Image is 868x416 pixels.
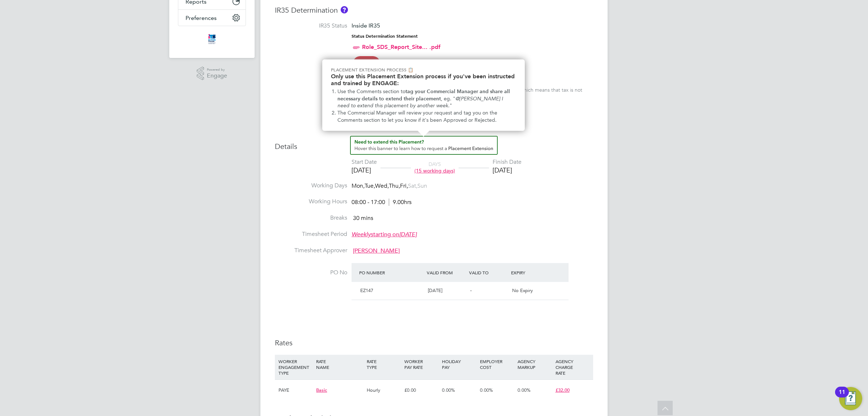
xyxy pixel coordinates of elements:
[275,269,347,276] label: PO No
[450,103,452,109] span: "
[512,287,533,294] span: No Expiry
[470,287,472,294] span: -
[357,266,425,279] div: PO Number
[403,380,440,401] div: £0.00
[509,266,552,279] div: Expiry
[316,387,327,393] span: Basic
[408,182,417,190] span: Sat,
[350,136,498,155] button: How to extend a Placement?
[331,67,516,73] p: Placement Extension Process 📋
[275,247,347,254] label: Timesheet Approver
[352,22,380,29] span: Inside IR35
[352,166,377,174] div: [DATE]
[467,266,510,279] div: Valid To
[400,182,408,190] span: Fri,
[322,59,525,131] div: Need to extend this Placement? Hover this banner.
[839,387,862,410] button: Open Resource Center, 11 new notifications
[353,247,400,254] span: [PERSON_NAME]
[360,287,373,294] span: EZ147
[275,230,347,238] label: Timesheet Period
[480,387,493,393] span: 0.00%
[352,158,377,166] div: Start Date
[337,88,405,95] span: Use the Comments section to
[493,158,522,166] div: Finish Date
[277,355,314,379] div: WORKER ENGAGEMENT TYPE
[275,338,593,348] h3: Rates
[441,96,455,102] span: , eg. "
[365,380,403,401] div: Hourly
[414,167,455,174] span: (15 working days)
[277,380,314,401] div: PAYE
[178,33,246,45] a: Go to home page
[275,22,347,30] label: IR35 Status
[493,166,522,174] div: [DATE]
[389,182,400,190] span: Thu,
[337,109,516,124] li: The Commercial Manager will review your request and tag you on the Comments section to let you kn...
[353,215,373,222] span: 30 mins
[556,387,570,393] span: £32.00
[275,136,593,151] h3: Details
[352,231,417,238] span: starting on
[337,96,505,109] em: @[PERSON_NAME] I need to extend this placement by another week.
[275,182,347,190] label: Working Days
[275,214,347,222] label: Breaks
[417,182,427,190] span: Sun
[428,287,442,294] span: [DATE]
[442,387,455,393] span: 0.00%
[554,355,591,379] div: AGENCY CHARGE RATE
[341,6,348,13] button: About IR35
[518,387,531,393] span: 0.00%
[207,67,227,73] span: Powered by
[275,5,593,15] h3: IR35 Determination
[337,88,511,102] strong: tag your Commercial Manager and share all necessary details to extend their placement
[207,73,227,79] span: Engage
[331,73,516,87] h2: Only use this Placement Extension process if you've been instructed and trained by ENGAGE:
[365,355,403,374] div: RATE TYPE
[403,355,440,374] div: WORKER PAY RATE
[389,199,412,206] span: 9.00hrs
[440,355,478,374] div: HOLIDAY PAY
[314,355,365,374] div: RATE NAME
[186,14,217,21] span: Preferences
[375,182,389,190] span: Wed,
[352,34,418,39] strong: Status Determination Statement
[362,43,441,50] a: Role_SDS_Report_Site... .pdf
[399,231,417,238] em: [DATE]
[352,231,371,238] em: Weekly
[516,355,553,374] div: AGENCY MARKUP
[352,199,412,206] div: 08:00 - 17:00
[353,56,380,71] span: High
[207,33,217,45] img: itsconstruction-logo-retina.png
[425,266,467,279] div: Valid From
[275,198,347,205] label: Working Hours
[478,355,516,374] div: EMPLOYER COST
[275,59,347,67] label: IR35 Risk
[839,392,845,402] div: 11
[365,182,375,190] span: Tue,
[411,161,459,174] div: DAYS
[352,182,365,190] span: Mon,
